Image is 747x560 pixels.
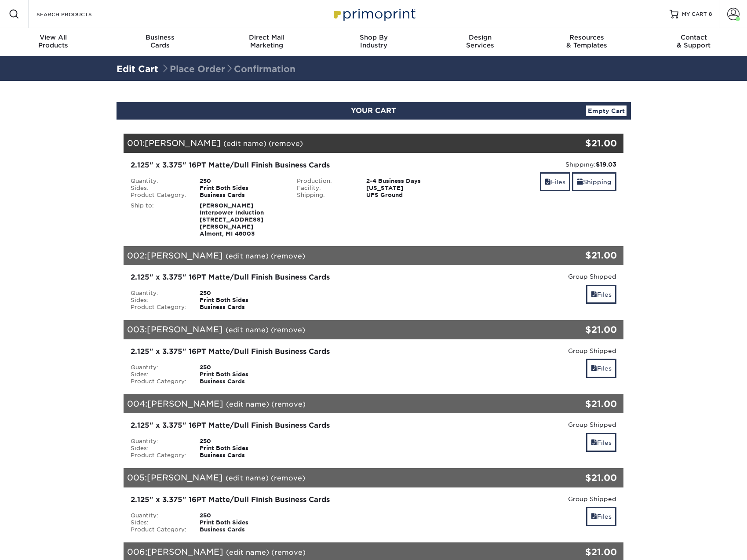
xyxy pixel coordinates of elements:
a: Empty Cart [586,105,627,116]
div: Sides: [124,185,193,192]
div: Business Cards [193,378,290,385]
div: Group Shipped [463,495,617,503]
a: Files [586,359,616,378]
span: YOUR CART [351,106,396,115]
a: (remove) [271,548,306,556]
div: Business Cards [193,192,290,199]
span: MY CART [682,11,707,18]
a: (edit name) [226,474,269,482]
div: Business Cards [193,452,290,459]
div: Sides: [124,297,193,304]
span: [PERSON_NAME] [147,547,223,556]
span: Design [427,33,534,41]
strong: $19.03 [596,161,616,168]
div: $21.00 [540,137,617,150]
a: (remove) [271,252,305,260]
div: Product Category: [124,526,193,533]
div: Group Shipped [463,420,617,429]
a: (edit name) [226,326,269,334]
div: $21.00 [540,397,617,411]
div: Services [427,33,534,49]
div: [US_STATE] [360,185,457,192]
div: Shipping: [290,192,360,199]
div: 001: [124,134,540,153]
div: $21.00 [540,545,617,559]
span: shipping [577,178,583,185]
a: Contact& Support [640,28,747,56]
span: [PERSON_NAME] [145,138,221,148]
span: Resources [534,33,641,41]
a: DesignServices [427,28,534,56]
strong: [PERSON_NAME] Interpower Induction [STREET_ADDRESS][PERSON_NAME] Almont, MI 48003 [200,202,264,237]
div: Product Category: [124,378,193,385]
span: files [591,291,597,298]
span: Shop By [320,33,427,41]
a: (edit name) [223,139,266,148]
span: [PERSON_NAME] [147,399,223,408]
img: Primoprint [330,4,418,23]
div: Business Cards [193,304,290,311]
input: SEARCH PRODUCTS..... [36,9,121,19]
div: Sides: [124,445,193,452]
div: $21.00 [540,323,617,336]
div: 250 [193,438,290,445]
div: 003: [124,320,540,339]
div: Quantity: [124,512,193,519]
span: [PERSON_NAME] [147,251,223,260]
div: Product Category: [124,452,193,459]
div: Quantity: [124,438,193,445]
div: Quantity: [124,290,193,297]
a: (edit name) [226,252,269,260]
div: Ship to: [124,202,193,237]
span: Business [107,33,214,41]
div: Print Both Sides [193,371,290,378]
div: Quantity: [124,178,193,185]
a: Files [540,172,570,191]
div: Print Both Sides [193,445,290,452]
span: Direct Mail [213,33,320,41]
span: 8 [709,11,712,17]
span: files [591,513,597,520]
div: Product Category: [124,192,193,199]
a: Direct MailMarketing [213,28,320,56]
div: $21.00 [540,249,617,262]
div: 250 [193,512,290,519]
div: Quantity: [124,364,193,371]
div: Cards [107,33,214,49]
span: files [545,178,551,185]
a: Files [586,507,616,526]
a: BusinessCards [107,28,214,56]
span: [PERSON_NAME] [147,473,223,482]
div: & Support [640,33,747,49]
div: Facility: [290,185,360,192]
div: 2.125" x 3.375" 16PT Matte/Dull Finish Business Cards [131,420,450,431]
div: 004: [124,394,540,414]
div: UPS Ground [360,192,457,199]
div: 002: [124,246,540,265]
div: Group Shipped [463,272,617,281]
div: 2.125" x 3.375" 16PT Matte/Dull Finish Business Cards [131,272,450,283]
div: 250 [193,364,290,371]
a: (remove) [271,400,306,408]
div: Production: [290,178,360,185]
div: 2.125" x 3.375" 16PT Matte/Dull Finish Business Cards [131,346,450,357]
span: files [591,439,597,446]
div: 2-4 Business Days [360,178,457,185]
span: files [591,365,597,372]
a: Shop ByIndustry [320,28,427,56]
span: [PERSON_NAME] [147,324,223,334]
a: (remove) [271,474,305,482]
div: Sides: [124,371,193,378]
div: 005: [124,468,540,487]
div: Print Both Sides [193,519,290,526]
div: Marketing [213,33,320,49]
a: Files [586,285,616,304]
div: Print Both Sides [193,185,290,192]
a: (edit name) [226,400,269,408]
div: 2.125" x 3.375" 16PT Matte/Dull Finish Business Cards [131,160,450,171]
div: & Templates [534,33,641,49]
div: 250 [193,178,290,185]
div: 250 [193,290,290,297]
div: Sides: [124,519,193,526]
div: 2.125" x 3.375" 16PT Matte/Dull Finish Business Cards [131,495,450,505]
